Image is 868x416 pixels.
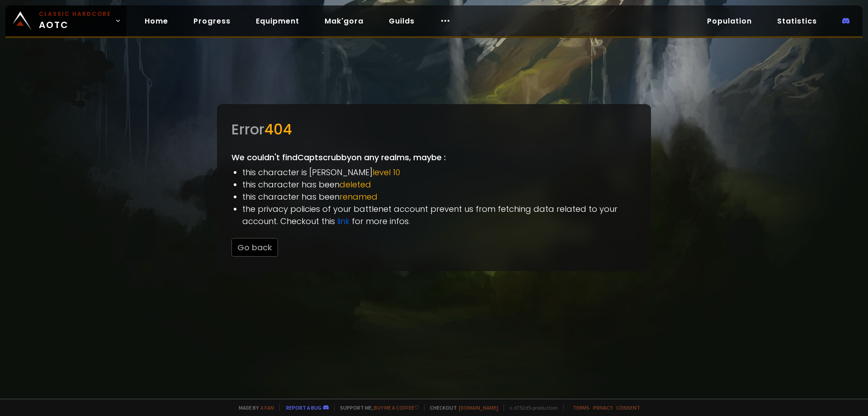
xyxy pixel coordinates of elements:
[249,12,307,30] a: Equipment
[459,404,498,411] a: [DOMAIN_NAME]
[233,404,274,411] span: Made by
[242,178,637,191] li: this character has been
[504,404,558,411] span: v. d752d5 - production
[5,5,127,36] a: Classic HardcoreAOTC
[137,12,175,30] a: Home
[424,404,498,411] span: Checkout
[317,12,371,30] a: Mak'gora
[374,404,419,411] a: Buy me a coffee
[231,119,637,140] div: Error
[231,242,278,253] a: Go back
[242,191,637,203] li: this character has been
[186,12,238,30] a: Progress
[260,404,274,411] a: a fan
[573,404,590,411] a: Terms
[700,12,759,30] a: Population
[616,404,640,411] a: Consent
[373,167,400,178] span: level 10
[264,119,292,139] span: 404
[337,215,349,227] a: link
[39,10,111,18] small: Classic Hardcore
[770,12,824,30] a: Statistics
[242,166,637,178] li: this character is [PERSON_NAME]
[340,191,377,202] span: renamed
[382,12,422,30] a: Guilds
[217,104,651,271] div: We couldn't find Captscrubby on any realms, maybe :
[340,179,371,190] span: deleted
[242,203,637,227] li: the privacy policies of your battlenet account prevent us from fetching data related to your acco...
[39,10,111,32] span: AOTC
[593,404,613,411] a: Privacy
[334,404,419,411] span: Support me,
[286,404,321,411] a: Report a bug
[231,238,278,257] button: Go back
